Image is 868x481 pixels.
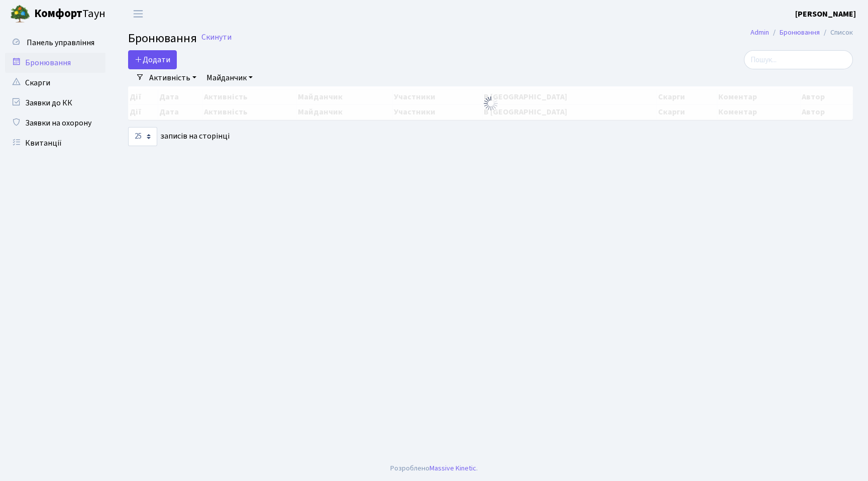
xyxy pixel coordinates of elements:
a: Admin [750,27,769,38]
a: Панель управління [5,33,105,53]
li: Список [820,27,853,38]
a: [PERSON_NAME] [795,8,856,20]
a: Заявки на охорону [5,113,105,133]
a: Майданчик [202,69,257,86]
img: logo.png [10,4,30,24]
a: Бронювання [5,53,105,73]
a: Скарги [5,73,105,93]
span: Таун [34,6,105,23]
button: Додати [128,50,177,69]
b: [PERSON_NAME] [795,9,856,20]
a: Активність [145,69,200,86]
b: Комфорт [34,6,82,22]
button: Переключити навігацію [126,6,151,22]
label: записів на сторінці [128,127,230,146]
div: Розроблено . [390,463,478,474]
select: записів на сторінці [128,127,157,146]
a: Заявки до КК [5,93,105,113]
span: Панель управління [27,37,94,48]
a: Скинути [201,33,232,42]
a: Бронювання [780,27,820,38]
img: Обробка... [483,95,499,111]
input: Пошук... [744,50,853,69]
nav: breadcrumb [735,22,868,43]
a: Квитанції [5,133,105,153]
a: Massive Kinetic [429,463,476,473]
span: Бронювання [128,30,197,47]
